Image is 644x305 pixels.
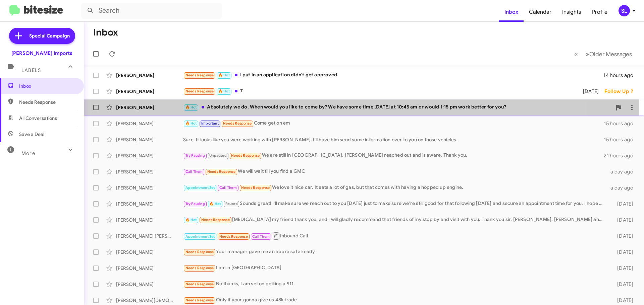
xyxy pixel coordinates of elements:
[183,232,606,240] div: Inbound Call
[21,67,41,73] span: Labels
[183,71,603,79] div: I put in an application didn't get approved
[19,115,57,122] span: All Conversations
[116,104,183,111] div: [PERSON_NAME]
[604,136,639,143] div: 15 hours ago
[613,5,637,16] button: SL
[218,73,230,77] span: 🔥 Hot
[606,281,639,288] div: [DATE]
[218,89,230,93] span: 🔥 Hot
[571,47,636,61] nav: Page navigation example
[606,201,639,207] div: [DATE]
[183,264,606,272] div: I am in [GEOGRAPHIC_DATA]
[606,265,639,272] div: [DATE]
[209,202,221,206] span: 🔥 Hot
[185,121,197,126] span: 🔥 Hot
[185,73,214,77] span: Needs Response
[116,168,183,175] div: [PERSON_NAME]
[574,50,578,58] span: «
[606,297,639,304] div: [DATE]
[116,233,183,239] div: [PERSON_NAME] [PERSON_NAME]
[185,202,205,206] span: Try Pausing
[93,27,118,38] h1: Inbox
[9,28,75,44] a: Special Campaign
[116,201,183,207] div: [PERSON_NAME]
[183,152,604,159] div: We are still in [GEOGRAPHIC_DATA]. [PERSON_NAME] reached out and is aware. Thank you.
[185,250,214,254] span: Needs Response
[183,120,604,127] div: Come get on em
[183,280,606,288] div: No thanks, I am set on getting a 911.
[586,50,589,58] span: »
[185,169,203,174] span: Call Them
[223,121,252,126] span: Needs Response
[19,131,44,138] span: Save a Deal
[606,217,639,223] div: [DATE]
[499,2,524,22] a: Inbox
[183,200,606,208] div: Sounds great! I'll make sure we reach out to you [DATE] just to make sure we're still good for th...
[183,296,606,304] div: Only if your gonna give us 48k trade
[185,89,214,93] span: Needs Response
[116,281,183,288] div: [PERSON_NAME]
[606,184,639,191] div: a day ago
[241,185,270,190] span: Needs Response
[219,185,237,190] span: Call Them
[116,249,183,255] div: [PERSON_NAME]
[183,184,606,192] div: We love it nice car. It eats a lot of gas, but that comes with having a hopped up engine.
[183,103,612,111] div: Absolutely we do. When would you like to come by? We have some time [DATE] at 10:45 am or would 1...
[619,5,630,16] div: SL
[116,265,183,272] div: [PERSON_NAME]
[183,136,604,143] div: Sure. It looks like you were working with [PERSON_NAME]. I'll have him send some information over...
[231,153,260,158] span: Needs Response
[29,32,70,39] span: Special Campaign
[183,216,606,224] div: [MEDICAL_DATA] my friend thank you, and I will gladly recommend that friends of my stop by and vi...
[557,2,587,22] a: Insights
[589,51,632,58] span: Older Messages
[604,152,639,159] div: 21 hours ago
[207,169,236,174] span: Needs Response
[606,168,639,175] div: a day ago
[574,88,604,95] div: [DATE]
[185,298,214,302] span: Needs Response
[116,72,183,79] div: [PERSON_NAME]
[183,87,574,95] div: 7
[11,50,72,57] div: [PERSON_NAME] Imports
[19,99,76,105] span: Needs Response
[116,297,183,304] div: [PERSON_NAME][DEMOGRAPHIC_DATA]
[116,217,183,223] div: [PERSON_NAME]
[116,136,183,143] div: [PERSON_NAME]
[587,2,613,22] a: Profile
[185,266,214,270] span: Needs Response
[21,150,35,156] span: More
[185,234,215,239] span: Appointment Set
[606,233,639,239] div: [DATE]
[185,105,197,109] span: 🔥 Hot
[81,3,222,19] input: Search
[604,88,639,95] div: Follow Up ?
[603,72,639,79] div: 14 hours ago
[183,168,606,175] div: We will wait till you find a GMC
[116,152,183,159] div: [PERSON_NAME]
[185,218,197,222] span: 🔥 Hot
[606,249,639,255] div: [DATE]
[570,47,582,61] button: Previous
[201,121,219,126] span: Important
[225,202,238,206] span: Paused
[252,234,270,239] span: Call Them
[116,184,183,191] div: [PERSON_NAME]
[183,248,606,256] div: Your manager gave me an appraisal already
[19,83,76,89] span: Inbox
[582,47,636,61] button: Next
[185,282,214,286] span: Needs Response
[524,2,557,22] a: Calendar
[219,234,248,239] span: Needs Response
[201,218,230,222] span: Needs Response
[209,153,227,158] span: Unpaused
[185,185,215,190] span: Appointment Set
[185,153,205,158] span: Try Pausing
[116,88,183,95] div: [PERSON_NAME]
[116,120,183,127] div: [PERSON_NAME]
[604,120,639,127] div: 15 hours ago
